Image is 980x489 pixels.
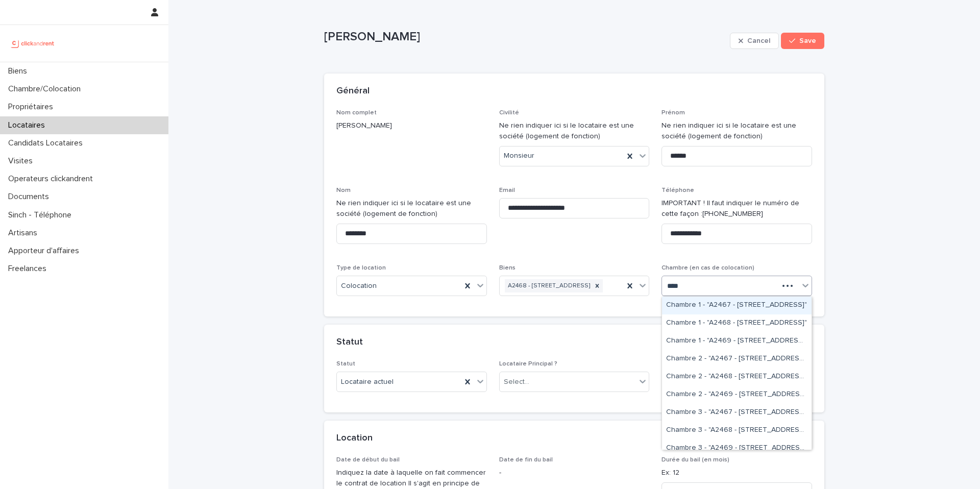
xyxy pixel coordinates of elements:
[661,468,812,478] p: Ex: 12
[341,281,377,291] span: Colocation
[4,138,91,148] p: Candidats Locataires
[336,337,363,348] h2: Statut
[336,120,487,131] p: [PERSON_NAME]
[662,332,812,350] div: Chambre 1 - "A2469 - 5 rue Robert Lavergne, Asnières-sur-Seine 92600"
[662,439,812,457] div: Chambre 3 - "A2469 - 5 rue Robert Lavergne, Asnières-sur-Seine 92600"
[4,66,35,76] p: Biens
[504,151,534,161] span: Monsieur
[702,210,763,217] ringoverc2c-number-84e06f14122c: [PHONE_NUMBER]
[505,279,592,293] div: A2468 - [STREET_ADDRESS]
[4,174,101,184] p: Operateurs clickandrent
[336,86,370,97] h2: Général
[661,110,685,116] span: Prénom
[799,37,816,44] span: Save
[661,457,729,463] span: Durée du bail (en mois)
[4,246,87,256] p: Apporteur d'affaires
[662,404,812,422] div: Chambre 3 - "A2467 - 3 Allée du Danemark, Massy 91300"
[662,368,812,386] div: Chambre 2 - "A2468 - 19 Avenue Nationale, Massy 91300"
[662,314,812,332] div: Chambre 1 - "A2468 - 19 Avenue Nationale, Massy 91300"
[4,102,61,112] p: Propriétaires
[324,30,726,44] p: [PERSON_NAME]
[336,110,377,116] span: Nom complet
[662,297,812,314] div: Chambre 1 - "A2467 - 3 Allée du Danemark, Massy 91300"
[4,120,53,130] p: Locataires
[747,37,770,44] span: Cancel
[499,361,557,367] span: Locataire Principal ?
[662,422,812,439] div: Chambre 3 - "A2468 - 19 Avenue Nationale, Massy 91300"
[4,228,45,238] p: Artisans
[4,84,89,94] p: Chambre/Colocation
[336,361,355,367] span: Statut
[336,433,373,444] h2: Location
[4,192,57,202] p: Documents
[661,200,799,217] ringover-84e06f14122c: IMPORTANT ! Il faut indiquer le numéro de cette façon :
[336,457,400,463] span: Date de début du bail
[4,264,55,274] p: Freelances
[336,187,351,193] span: Nom
[499,457,553,463] span: Date de fin du bail
[661,265,754,271] span: Chambre (en cas de colocation)
[341,377,394,387] span: Locataire actuel
[336,265,386,271] span: Type de location
[4,210,80,220] p: Sinch - Téléphone
[499,120,650,142] p: Ne rien indiquer ici si le locataire est une société (logement de fonction)
[504,377,529,387] div: Select...
[499,468,650,478] p: -
[730,33,779,49] button: Cancel
[781,33,824,49] button: Save
[336,198,487,219] p: Ne rien indiquer ici si le locataire est une société (logement de fonction)
[661,120,812,142] p: Ne rien indiquer ici si le locataire est une société (logement de fonction)
[702,210,763,217] ringoverc2c-84e06f14122c: Call with Ringover
[8,33,58,54] img: UCB0brd3T0yccxBKYDjQ
[662,350,812,368] div: Chambre 2 - "A2467 - 3 Allée du Danemark, Massy 91300"
[661,187,694,193] span: Téléphone
[499,110,519,116] span: Civilité
[662,386,812,404] div: Chambre 2 - "A2469 - 5 rue Robert Lavergne, Asnières-sur-Seine 92600"
[499,187,515,193] span: Email
[4,156,41,166] p: Visites
[499,265,516,271] span: Biens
